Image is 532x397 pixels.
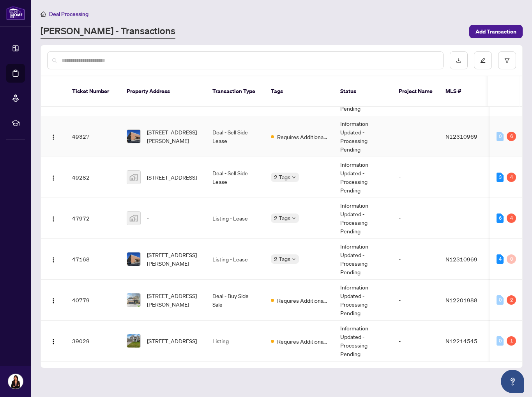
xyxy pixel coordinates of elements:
[450,51,468,69] button: download
[334,157,392,198] td: Information Updated - Processing Pending
[445,133,477,140] span: N12310969
[147,251,200,268] span: [STREET_ADDRESS][PERSON_NAME]
[127,293,140,307] img: thumbnail-img
[334,280,392,321] td: Information Updated - Processing Pending
[147,214,149,222] span: -
[265,76,334,107] th: Tags
[66,280,120,321] td: 40779
[392,321,439,362] td: -
[41,11,46,17] span: home
[50,257,57,263] img: Logo
[66,76,120,107] th: Ticket Number
[497,295,504,305] div: 0
[277,337,328,346] span: Requires Additional Docs
[66,157,120,198] td: 49282
[497,254,504,264] div: 4
[277,132,328,141] span: Requires Additional Docs
[274,254,290,263] span: 2 Tags
[8,374,23,389] img: Profile Icon
[49,11,88,18] span: Deal Processing
[504,58,510,63] span: filter
[66,198,120,239] td: 47972
[47,253,60,265] button: Logo
[50,134,57,140] img: Logo
[334,76,392,107] th: Status
[6,6,25,20] img: logo
[392,116,439,157] td: -
[392,76,439,107] th: Project Name
[47,294,60,306] button: Logo
[50,216,57,222] img: Logo
[445,256,477,263] span: N12310969
[507,132,516,141] div: 6
[127,334,140,348] img: thumbnail-img
[206,157,265,198] td: Deal - Sell Side Lease
[206,321,265,362] td: Listing
[206,280,265,321] td: Deal - Buy Side Sale
[445,337,477,344] span: N12214545
[507,173,516,182] div: 4
[507,295,516,305] div: 2
[66,116,120,157] td: 49327
[292,216,296,220] span: down
[392,198,439,239] td: -
[292,257,296,261] span: down
[47,171,60,184] button: Logo
[334,116,392,157] td: Information Updated - Processing Pending
[392,280,439,321] td: -
[147,291,200,309] span: [STREET_ADDRESS][PERSON_NAME]
[274,213,290,222] span: 2 Tags
[498,51,516,69] button: filter
[445,296,477,303] span: N12201988
[497,132,504,141] div: 0
[480,58,486,63] span: edit
[120,76,206,107] th: Property Address
[277,296,328,305] span: Requires Additional Docs
[206,198,265,239] td: Listing - Lease
[50,339,57,345] img: Logo
[334,198,392,239] td: Information Updated - Processing Pending
[47,212,60,224] button: Logo
[127,212,140,225] img: thumbnail-img
[147,128,200,145] span: [STREET_ADDRESS][PERSON_NAME]
[47,335,60,347] button: Logo
[439,76,486,107] th: MLS #
[392,239,439,280] td: -
[334,321,392,362] td: Information Updated - Processing Pending
[507,336,516,346] div: 1
[127,252,140,266] img: thumbnail-img
[456,58,461,63] span: download
[206,116,265,157] td: Deal - Sell Side Lease
[507,213,516,223] div: 4
[334,239,392,280] td: Information Updated - Processing Pending
[66,321,120,362] td: 39029
[501,370,524,393] button: Open asap
[469,25,523,38] button: Add Transaction
[475,25,516,38] span: Add Transaction
[47,130,60,143] button: Logo
[50,298,57,304] img: Logo
[392,157,439,198] td: -
[274,173,290,182] span: 2 Tags
[206,239,265,280] td: Listing - Lease
[497,213,504,223] div: 6
[292,175,296,179] span: down
[507,254,516,264] div: 0
[206,76,265,107] th: Transaction Type
[127,171,140,184] img: thumbnail-img
[147,173,197,182] span: [STREET_ADDRESS]
[41,25,175,39] a: [PERSON_NAME] - Transactions
[474,51,492,69] button: edit
[497,336,504,346] div: 0
[497,173,504,182] div: 3
[127,130,140,143] img: thumbnail-img
[147,337,197,345] span: [STREET_ADDRESS]
[50,175,57,181] img: Logo
[66,239,120,280] td: 47168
